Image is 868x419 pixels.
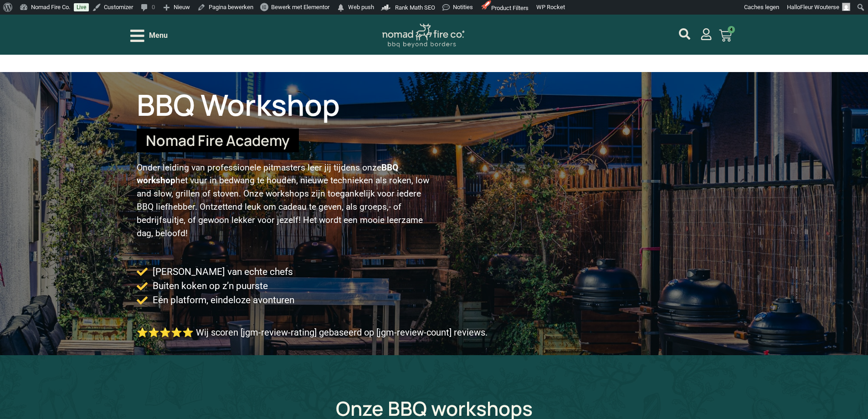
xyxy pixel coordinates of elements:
[382,24,464,48] img: Nomad Logo
[146,133,290,148] h2: Nomad Fire Academy
[728,26,735,33] span: 4
[130,28,168,44] div: Open/Close Menu
[149,30,168,41] span: Menu
[700,28,712,40] a: mijn account
[679,28,690,40] a: mijn account
[708,24,743,47] a: 4
[137,326,732,339] p: ⭐⭐⭐⭐⭐ Wij scoren [jgm-review-rating] gebaseerd op [jgm-review-count] reviews.
[395,4,435,11] span: Rank Math SEO
[336,1,345,14] span: 
[150,279,268,293] span: Buiten koken op z’n puurste
[150,293,294,307] span: Eén platform, eindeloze avonturen
[137,161,434,240] p: Onder leiding van professionele pitmasters leer jij tijdens onze het vuur in bedwang te houden, n...
[271,4,329,10] span: Bewerk met Elementor
[137,90,732,119] h1: BBQ Workshop
[842,3,850,11] img: Avatar of Fleur Wouterse
[137,162,398,186] strong: BBQ workshop
[150,265,293,279] span: [PERSON_NAME] van echte chefs
[800,4,839,10] span: Fleur Wouterse
[74,3,89,11] a: Live
[130,398,738,418] h2: Onze BBQ workshops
